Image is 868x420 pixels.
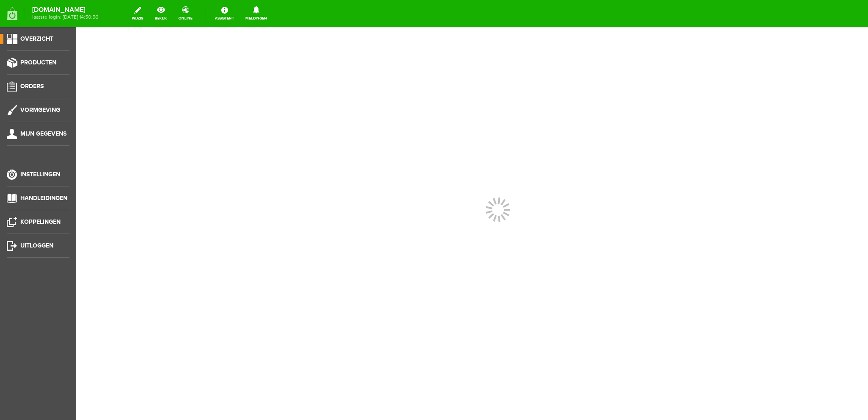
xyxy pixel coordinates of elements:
span: Mijn gegevens [20,130,67,137]
a: online [173,4,198,23]
span: Orders [20,83,44,90]
span: Koppelingen [20,218,61,225]
strong: [DOMAIN_NAME] [32,8,98,12]
span: laatste login: [DATE] 14:50:56 [32,15,98,19]
a: Meldingen [240,4,272,23]
span: Overzicht [20,35,53,42]
span: Instellingen [20,171,60,178]
a: bekijk [150,4,172,23]
span: Vormgeving [20,106,60,114]
span: Producten [20,59,56,66]
span: Handleidingen [20,195,67,202]
span: Uitloggen [20,242,53,249]
a: wijzig [127,4,148,23]
a: Assistent [210,4,239,23]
